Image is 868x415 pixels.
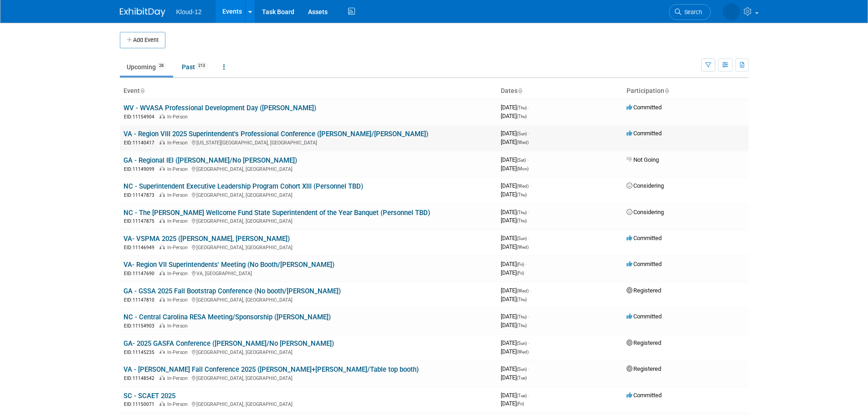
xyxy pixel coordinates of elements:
[501,182,531,189] span: [DATE]
[528,235,529,241] span: -
[528,209,529,215] span: -
[123,191,493,199] div: [GEOGRAPHIC_DATA], [GEOGRAPHIC_DATA]
[195,62,208,69] span: 213
[517,166,529,171] span: (Mon)
[124,376,158,381] span: EID: 11148542
[167,114,190,120] span: In-Person
[123,104,316,112] a: WV - WVASA Professional Development Day ([PERSON_NAME])
[167,401,190,407] span: In-Person
[501,217,527,224] span: [DATE]
[159,349,165,354] img: In-Person Event
[517,393,527,398] span: (Tue)
[124,350,158,355] span: EID: 11145235
[123,217,493,225] div: [GEOGRAPHIC_DATA], [GEOGRAPHIC_DATA]
[123,287,341,295] a: GA - GSSA 2025 Fall Bootstrap Conference (No booth/[PERSON_NAME])
[627,130,662,137] span: Committed
[530,182,531,189] span: -
[517,401,524,406] span: (Fri)
[627,261,662,267] span: Committed
[501,243,529,250] span: [DATE]
[123,392,175,400] a: SC - SCAET 2025
[501,339,529,346] span: [DATE]
[123,313,331,321] a: NC - Central Carolina RESA Meeting/Sponsorship ([PERSON_NAME])
[123,374,493,382] div: [GEOGRAPHIC_DATA], [GEOGRAPHIC_DATA]
[501,104,529,111] span: [DATE]
[501,130,529,137] span: [DATE]
[159,297,165,302] img: In-Person Event
[517,236,527,241] span: (Sun)
[123,235,290,243] a: VA- VSPMA 2025 ([PERSON_NAME], [PERSON_NAME])
[159,140,165,144] img: In-Person Event
[123,243,493,251] div: [GEOGRAPHIC_DATA], [GEOGRAPHIC_DATA]
[528,104,529,111] span: -
[124,140,158,145] span: EID: 11140417
[627,104,662,111] span: Committed
[623,83,749,99] th: Participation
[501,374,527,381] span: [DATE]
[140,87,144,94] a: Sort by Event Name
[528,313,529,320] span: -
[528,339,529,346] span: -
[156,62,166,69] span: 28
[159,375,165,380] img: In-Person Event
[123,365,419,374] a: VA - [PERSON_NAME] Fall Conference 2025 ([PERSON_NAME]+[PERSON_NAME]/Table top booth)
[124,245,158,250] span: EID: 11146949
[124,167,158,172] span: EID: 11149099
[501,261,527,267] span: [DATE]
[159,218,165,223] img: In-Person Event
[501,313,529,320] span: [DATE]
[124,323,158,328] span: EID: 11154903
[123,130,428,138] a: VA - Region VIII 2025 Superintendent's Professional Conference ([PERSON_NAME]/[PERSON_NAME])
[501,235,529,241] span: [DATE]
[517,341,527,346] span: (Sun)
[517,105,527,110] span: (Thu)
[501,287,531,294] span: [DATE]
[669,4,711,20] a: Search
[501,269,524,276] span: [DATE]
[123,209,430,217] a: NC - The [PERSON_NAME] Wellcome Fund State Superintendent of the Year Banquet (Personnel TBD)
[517,184,529,189] span: (Wed)
[723,3,740,20] img: Kelli Martines
[517,271,524,276] span: (Fri)
[123,182,363,190] a: NC - Superintendent Executive Leadership Program Cohort XIII (Personnel TBD)
[501,322,527,328] span: [DATE]
[525,261,527,267] span: -
[159,166,165,171] img: In-Person Event
[517,297,527,302] span: (Thu)
[120,32,165,48] button: Add Event
[518,87,522,94] a: Sort by Start Date
[124,219,158,224] span: EID: 11147875
[501,296,527,302] span: [DATE]
[167,271,190,277] span: In-Person
[528,130,529,137] span: -
[501,365,529,372] span: [DATE]
[497,83,623,99] th: Dates
[517,140,529,145] span: (Wed)
[123,261,334,269] a: VA- Region VII Superintendents' Meeting (No Booth/[PERSON_NAME])
[123,339,334,348] a: GA- 2025 GASFA Conference ([PERSON_NAME]/No [PERSON_NAME])
[167,323,190,329] span: In-Person
[124,271,158,276] span: EID: 11147690
[167,375,190,381] span: In-Person
[175,58,215,76] a: Past213
[159,323,165,328] img: In-Person Event
[517,218,527,223] span: (Thu)
[159,245,165,249] img: In-Person Event
[120,83,497,99] th: Event
[501,400,524,407] span: [DATE]
[517,349,529,354] span: (Wed)
[167,218,190,224] span: In-Person
[627,156,659,163] span: Not Going
[627,235,662,241] span: Committed
[517,314,527,319] span: (Thu)
[527,156,529,163] span: -
[627,339,661,346] span: Registered
[123,348,493,356] div: [GEOGRAPHIC_DATA], [GEOGRAPHIC_DATA]
[517,131,527,136] span: (Sun)
[159,271,165,275] img: In-Person Event
[517,375,527,380] span: (Tue)
[528,392,529,399] span: -
[517,158,526,163] span: (Sat)
[124,114,158,119] span: EID: 11154904
[123,400,493,408] div: [GEOGRAPHIC_DATA], [GEOGRAPHIC_DATA]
